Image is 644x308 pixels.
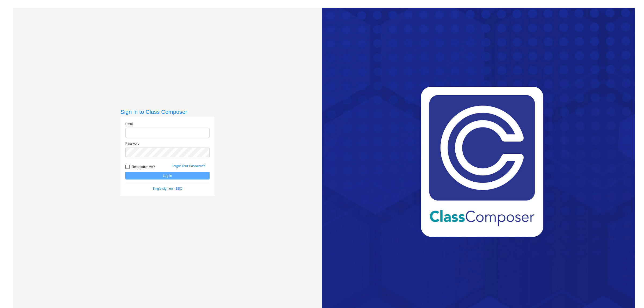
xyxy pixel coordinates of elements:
[125,172,210,179] button: Log In
[120,108,214,115] h3: Sign in to Class Composer
[152,187,182,190] a: Single sign on - SSO
[132,164,155,170] span: Remember Me?
[125,122,133,126] label: Email
[125,141,140,146] label: Password
[171,164,205,168] a: Forgot Your Password?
